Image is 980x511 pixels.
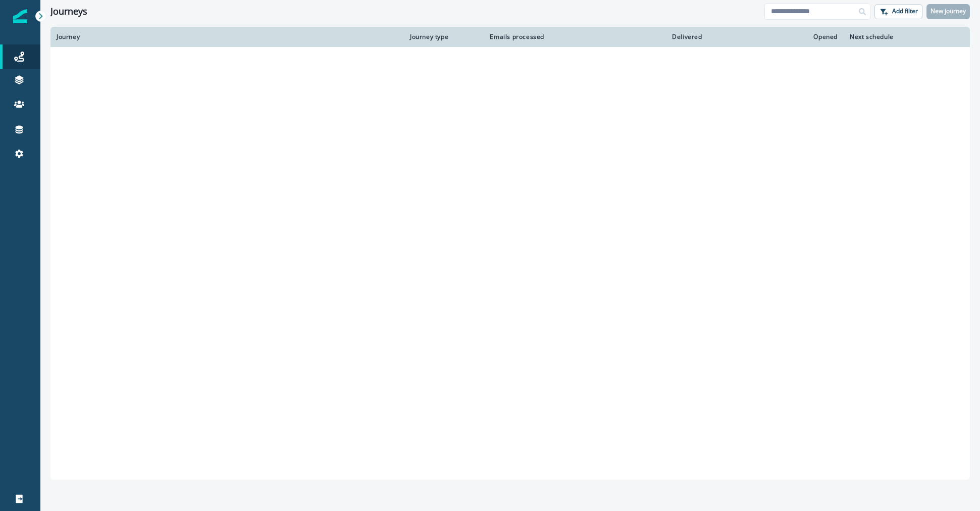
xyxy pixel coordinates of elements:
[13,9,27,23] img: Inflection
[50,6,87,17] h1: Journeys
[486,33,544,41] div: Emails processed
[926,4,970,19] button: New journey
[714,33,838,41] div: Opened
[874,4,922,19] button: Add filter
[931,8,966,15] p: New journey
[892,8,918,15] p: Add filter
[410,33,474,41] div: Journey type
[850,33,939,41] div: Next schedule
[556,33,702,41] div: Delivered
[57,33,398,41] div: Journey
